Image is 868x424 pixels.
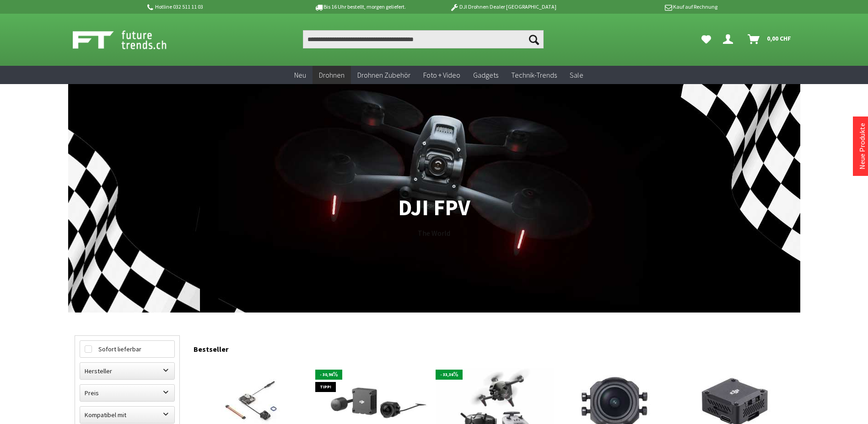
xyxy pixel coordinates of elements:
[563,66,590,85] a: Sale
[294,70,306,79] span: Neu
[75,228,794,238] div: The World
[857,123,867,170] a: Neue Produkte
[431,1,574,12] p: DJI Drohnen Dealer [GEOGRAPHIC_DATA]
[80,363,174,379] label: Hersteller
[744,30,796,48] a: Warenkorb
[417,66,467,85] a: Foto + Video
[351,66,417,85] a: Drohnen Zubehör
[575,1,717,12] p: Kauf auf Rechnung
[73,28,187,51] img: Shop Futuretrends - zur Startseite wechseln
[80,407,174,423] label: Kompatibel mit
[524,30,544,48] button: Suchen
[423,70,460,79] span: Foto + Video
[75,196,794,219] h1: DJI FPV
[511,70,557,79] span: Technik-Trends
[303,30,544,48] input: Produkt, Marke, Kategorie, EAN, Artikelnummer…
[357,70,410,79] span: Drohnen Zubehör
[313,66,351,85] a: Drohnen
[505,66,563,85] a: Technik-Trends
[194,335,794,358] div: Bestseller
[697,30,716,48] a: Meine Favoriten
[767,31,791,46] span: 0,00 CHF
[288,66,313,85] a: Neu
[319,70,345,79] span: Drohnen
[467,66,505,85] a: Gadgets
[146,1,289,12] p: Hotline 032 511 11 03
[473,70,498,79] span: Gadgets
[570,70,583,79] span: Sale
[289,1,431,12] p: Bis 16 Uhr bestellt, morgen geliefert.
[80,385,174,401] label: Preis
[80,341,174,357] label: Sofort lieferbar
[719,30,740,48] a: Dein Konto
